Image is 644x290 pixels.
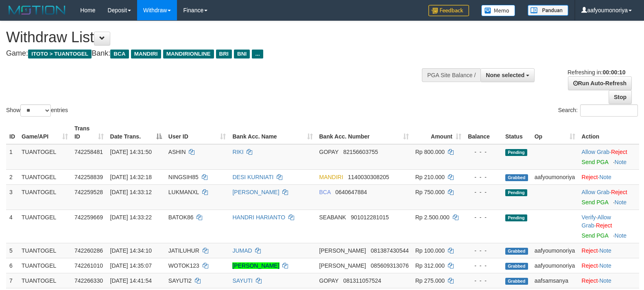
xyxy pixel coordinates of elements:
a: Note [599,174,611,180]
td: TUANTOGEL [18,169,71,184]
a: [PERSON_NAME] [232,189,279,195]
span: Rp 100.000 [415,247,445,254]
td: aafyoumonoriya [531,243,579,258]
td: 7 [6,273,18,288]
td: aafyoumonoriya [531,258,579,273]
span: Grabbed [505,263,528,270]
span: MANDIRIONLINE [163,50,214,58]
span: 742261010 [74,262,103,269]
span: [DATE] 14:34:10 [110,247,152,254]
div: - - - [468,188,499,196]
a: Reject [611,189,627,195]
td: · [579,243,639,258]
span: [DATE] 14:41:54 [110,277,152,284]
span: 742266330 [74,277,103,284]
span: Pending [505,214,527,221]
span: 742260286 [74,247,103,254]
th: ID [6,121,18,144]
a: JUMAD [232,247,252,254]
th: Bank Acc. Name: activate to sort column ascending [229,121,316,144]
span: WOTOK123 [168,262,199,269]
span: Copy 081311057524 to clipboard [343,277,381,284]
th: Op: activate to sort column ascending [531,121,579,144]
a: [PERSON_NAME] [232,262,279,269]
div: - - - [468,262,499,270]
label: Show entries [6,104,68,117]
th: Amount: activate to sort column ascending [412,121,465,144]
td: 4 [6,210,18,243]
span: Rp 312.000 [415,262,445,269]
td: TUANTOGEL [18,273,71,288]
th: User ID: activate to sort column ascending [165,121,229,144]
td: · [579,273,639,288]
span: GOPAY [319,277,338,284]
div: - - - [468,247,499,255]
h4: Game: Bank: [6,50,421,58]
th: Balance [465,121,502,144]
td: TUANTOGEL [18,258,71,273]
input: Search: [580,104,638,117]
span: GOPAY [319,149,338,155]
td: aafsamsanya [531,273,579,288]
th: Date Trans.: activate to sort column descending [107,121,165,144]
span: Copy 085609313076 to clipboard [371,262,408,269]
span: BNI [234,50,250,58]
div: - - - [468,213,499,221]
td: · [579,184,639,210]
img: Feedback.jpg [428,5,469,16]
td: TUANTOGEL [18,243,71,258]
a: Reject [582,174,598,180]
span: Refreshing in: [568,69,625,76]
span: NINGSIH85 [168,174,199,180]
a: Verify [582,214,596,221]
a: RIKI [232,149,243,155]
a: Allow Grab [582,214,611,229]
th: Status [502,121,531,144]
td: · [579,258,639,273]
span: SAYUTI2 [168,277,192,284]
span: Rp 800.000 [415,149,445,155]
div: - - - [468,173,499,181]
a: DESI KURNIATI [232,174,273,180]
span: Grabbed [505,248,528,255]
span: BATOK86 [168,214,194,221]
a: Allow Grab [582,149,609,155]
td: · [579,144,639,170]
span: 742259528 [74,189,103,195]
span: Copy 081387430544 to clipboard [371,247,408,254]
a: Send PGA [582,199,608,206]
td: TUANTOGEL [18,144,71,170]
span: [DATE] 14:33:12 [110,189,152,195]
th: Game/API: activate to sort column ascending [18,121,71,144]
span: [PERSON_NAME] [319,247,366,254]
span: Copy 0640647884 to clipboard [335,189,367,195]
span: None selected [486,72,524,78]
span: Rp 750.000 [415,189,445,195]
span: BCA [319,189,331,195]
select: Showentries [20,104,51,117]
a: Note [599,262,611,269]
span: · [582,149,611,155]
th: Action [579,121,639,144]
a: Note [615,199,627,206]
a: Reject [582,247,598,254]
span: [DATE] 14:33:22 [110,214,152,221]
span: ... [252,50,263,58]
span: Rp 275.000 [415,277,445,284]
a: Reject [582,262,598,269]
td: 5 [6,243,18,258]
img: MOTION_logo.png [6,4,68,16]
div: - - - [468,148,499,156]
span: [DATE] 14:35:07 [110,262,152,269]
th: Trans ID: activate to sort column ascending [71,121,107,144]
td: TUANTOGEL [18,210,71,243]
span: ITOTO > TUANTOGEL [28,50,92,58]
span: Rp 210.000 [415,174,445,180]
span: BRI [216,50,232,58]
a: Reject [611,149,627,155]
td: TUANTOGEL [18,184,71,210]
a: HANDRI HARIANTO [232,214,285,221]
span: 742258481 [74,149,103,155]
span: Copy 901012281015 to clipboard [351,214,389,221]
td: 3 [6,184,18,210]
